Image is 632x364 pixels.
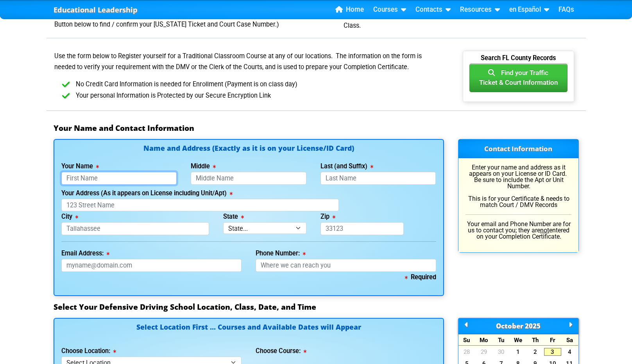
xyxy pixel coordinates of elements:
[465,221,571,240] p: Your email and Phone Number are for us to contact you; they are entered on your Completion Certif...
[475,348,492,356] a: 29
[544,334,561,346] div: Fr
[61,214,78,220] label: City
[61,199,339,212] input: 123 Street Name
[66,79,444,90] li: No Credit Card Information is needed for Enrollment (Payment is on class day)
[510,348,527,356] a: 1
[481,54,556,68] b: Search FL County Records
[510,334,527,346] div: We
[54,302,579,312] h3: Select Your Defensive Driving School Location, Class, Date, and Time
[256,259,436,272] input: Where we can reach you
[61,172,177,185] input: First Name
[527,334,544,346] div: Th
[61,259,242,272] input: myname@domain.com
[61,163,99,170] label: Your Name
[54,51,444,73] p: Use the form below to Register yourself for a Traditional Classroom Course at any of our location...
[475,334,492,346] div: Mo
[320,222,404,235] input: 33123
[527,348,544,356] a: 2
[61,348,116,354] label: Choose Location:
[540,227,549,234] u: not
[561,334,578,346] div: Sa
[256,348,306,354] label: Choose Course:
[320,172,436,185] input: Last Name
[465,164,571,208] p: Enter your name and address as it appears on your License or ID Card. Be sure to include the Apt ...
[332,4,367,16] a: Home
[496,321,523,330] span: October
[561,348,578,356] a: 4
[61,250,109,257] label: Email Address:
[412,4,454,16] a: Contacts
[458,334,476,346] div: Su
[506,4,552,16] a: en Español
[61,145,436,152] h4: Name and Address (Exactly as it is on your License/ID Card)
[469,64,568,92] button: Find your TrafficTicket & Court Information
[54,123,579,133] h3: Your Name and Contact Information
[525,321,541,330] span: 2025
[458,139,578,158] h3: Contact Information
[66,90,444,102] li: Your personal Information is Protected by our Secure Encryption Link
[320,163,373,170] label: Last (and Suffix)
[405,273,436,281] b: Required
[61,324,436,340] h4: Select Location First ... Courses and Available Dates will Appear
[256,250,306,257] label: Phone Number:
[457,4,503,16] a: Resources
[544,348,561,356] a: 3
[61,190,233,196] label: Your Address (As it appears on License including Unit/Apt)
[191,163,216,170] label: Middle
[458,348,476,356] a: 28
[492,334,510,346] div: Tu
[370,4,409,16] a: Courses
[492,348,510,356] a: 30
[61,222,209,235] input: Tallahassee
[54,4,138,16] a: Educational Leadership
[555,4,577,16] a: FAQs
[191,172,306,185] input: Middle Name
[320,214,335,220] label: Zip
[223,214,244,220] label: State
